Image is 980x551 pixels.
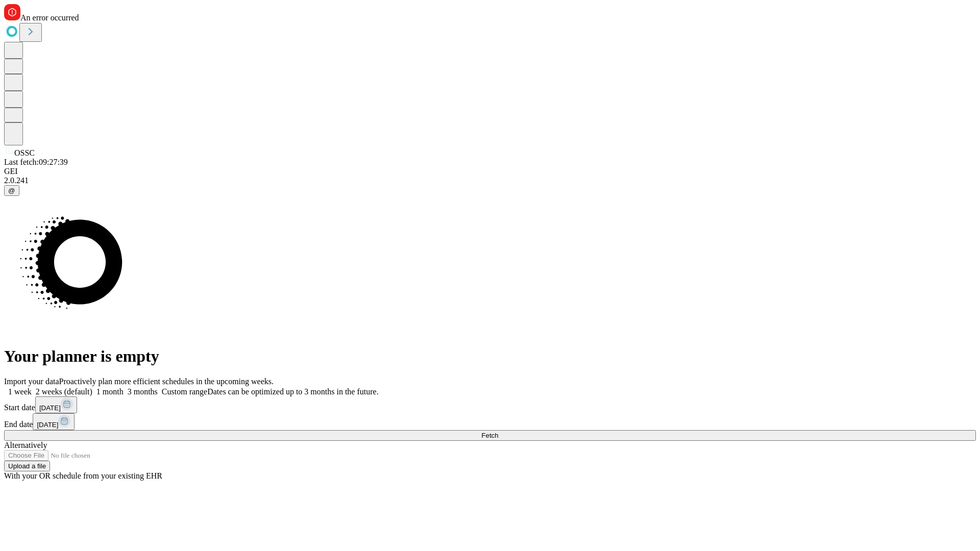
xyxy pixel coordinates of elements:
button: [DATE] [35,396,77,413]
button: @ [4,185,19,196]
h1: Your planner is empty [4,347,976,366]
span: Last fetch: 09:27:39 [4,158,68,166]
div: End date [4,413,976,430]
span: 2 weeks (default) [36,387,92,396]
span: Import your data [4,377,59,386]
span: 1 week [8,387,32,396]
span: @ [8,187,15,194]
span: Proactively plan more efficient schedules in the upcoming weeks. [59,377,274,386]
span: 3 months [128,387,158,396]
span: An error occurred [20,13,79,22]
span: Alternatively [4,441,47,449]
span: 1 month [96,387,124,396]
div: GEI [4,167,976,176]
button: [DATE] [33,413,75,430]
button: Upload a file [4,461,50,471]
span: Fetch [481,432,498,439]
span: [DATE] [39,404,61,412]
span: Dates can be optimized up to 3 months in the future. [207,387,378,396]
span: Custom range [162,387,207,396]
button: Fetch [4,430,976,441]
span: [DATE] [37,421,58,429]
div: Start date [4,396,976,413]
div: 2.0.241 [4,176,976,185]
span: OSSC [14,148,35,157]
span: With your OR schedule from your existing EHR [4,471,162,480]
